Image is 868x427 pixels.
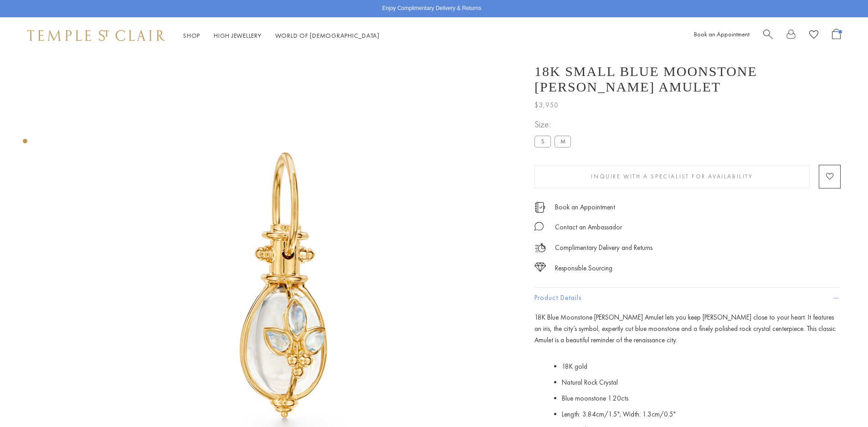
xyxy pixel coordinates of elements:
li: 18K gold [562,359,841,375]
h1: 18K Small Blue Moonstone [PERSON_NAME] Amulet [534,64,841,95]
img: icon_appointment.svg [534,202,545,213]
a: World of [DEMOGRAPHIC_DATA]World of [DEMOGRAPHIC_DATA] [275,31,380,40]
a: Open Shopping Bag [832,29,841,43]
span: Size: [534,117,575,132]
a: High JewelleryHigh Jewellery [214,31,262,40]
img: MessageIcon-01_2.svg [534,222,544,231]
p: Complimentary Delivery and Returns [555,242,652,254]
span: 18K Blue Moonstone [PERSON_NAME] Amulet lets you keep [PERSON_NAME] close to your heart. It featu... [534,313,836,345]
a: View Wishlist [809,29,818,43]
p: Enjoy Complimentary Delivery & Returns [382,4,481,13]
label: S [534,136,551,147]
iframe: Gorgias live chat messenger [822,384,859,418]
a: Book an Appointment [555,202,615,212]
a: Book an Appointment [694,30,750,38]
li: Blue moonstone 1.20cts [562,391,841,407]
a: Search [763,29,773,43]
nav: Main navigation [183,30,380,41]
img: Temple St. Clair [27,30,165,41]
div: Contact an Ambassador [555,222,622,233]
span: $3,950 [534,99,559,111]
label: M [555,136,571,147]
img: icon_delivery.svg [534,242,546,254]
li: Length: 3.84cm/1.5"; Width: 1.3cm/0.5" [562,407,841,422]
img: icon_sourcing.svg [534,263,546,272]
button: Inquire With A Specialist for Availability [534,165,810,188]
button: Product Details [534,288,841,308]
span: Inquire With A Specialist for Availability [591,173,753,180]
a: ShopShop [183,31,200,40]
div: Responsible Sourcing [555,263,612,274]
li: Natural Rock Crystal [562,375,841,391]
div: Product gallery navigation [23,137,27,151]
